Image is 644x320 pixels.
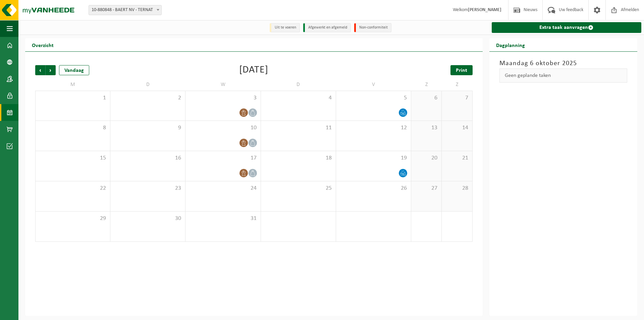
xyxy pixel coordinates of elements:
span: 5 [339,94,408,102]
h2: Dagplanning [489,38,532,51]
span: Vorige [35,65,45,75]
span: 24 [189,185,257,192]
span: 2 [114,94,182,102]
a: Print [450,65,473,75]
span: 30 [114,215,182,222]
div: Geen geplande taken [499,68,627,83]
span: 29 [39,215,107,222]
td: M [35,79,110,91]
span: 21 [445,154,469,162]
span: 17 [189,154,257,162]
span: 8 [39,124,107,132]
span: 7 [445,94,469,102]
li: Uit te voeren [270,23,300,32]
span: 13 [415,124,438,132]
span: Print [456,68,467,73]
td: Z [411,79,442,91]
span: 3 [189,94,257,102]
span: 10-880848 - BAERT NV - TERNAT [89,5,162,15]
td: Z [442,79,472,91]
span: 1 [39,94,107,102]
a: Extra taak aanvragen [492,22,641,33]
span: 31 [189,215,257,222]
span: 22 [39,185,107,192]
div: Vandaag [59,65,89,75]
span: 6 [415,94,438,102]
span: 19 [339,154,408,162]
h3: Maandag 6 oktober 2025 [499,58,627,68]
li: Afgewerkt en afgemeld [303,23,351,32]
strong: [PERSON_NAME] [468,7,501,12]
h2: Overzicht [25,38,60,51]
span: 25 [264,185,332,192]
span: 14 [445,124,469,132]
span: 10 [189,124,257,132]
span: 10-880848 - BAERT NV - TERNAT [89,5,161,15]
li: Non-conformiteit [354,23,391,32]
span: 26 [339,185,408,192]
span: 27 [415,185,438,192]
span: Volgende [46,65,56,75]
span: 23 [114,185,182,192]
td: W [185,79,261,91]
span: 20 [415,154,438,162]
span: 28 [445,185,469,192]
span: 4 [264,94,332,102]
td: D [261,79,336,91]
div: [DATE] [239,65,268,75]
span: 9 [114,124,182,132]
td: V [336,79,411,91]
span: 12 [339,124,408,132]
td: D [110,79,185,91]
span: 18 [264,154,332,162]
span: 15 [39,154,107,162]
span: 11 [264,124,332,132]
span: 16 [114,154,182,162]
